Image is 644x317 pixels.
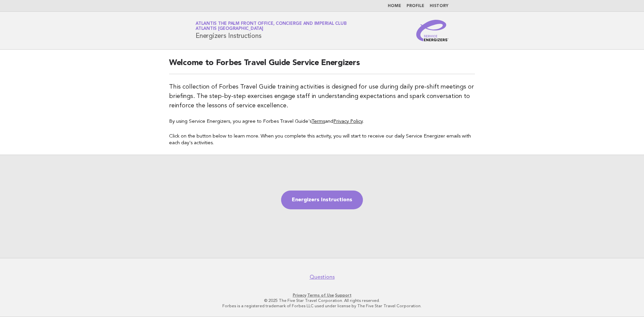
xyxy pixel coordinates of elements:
[307,293,334,298] a: Terms of Use
[407,4,424,8] a: Profile
[310,274,335,280] a: Questions
[196,21,346,31] a: Atlantis The Palm Front Office, Concierge and Imperial ClubAtlantis [GEOGRAPHIC_DATA]
[281,191,363,209] a: Energizers Instructions
[196,27,263,31] span: Atlantis [GEOGRAPHIC_DATA]
[312,119,325,124] a: Terms
[169,82,475,110] p: This collection of Forbes Travel Guide training activities is designed for use during daily pre-s...
[430,4,448,8] a: History
[117,303,527,309] p: Forbes is a registered trademark of Forbes LLC used under license by The Five Star Travel Corpora...
[388,4,401,8] a: Home
[169,118,475,125] p: By using Service Energizers, you agree to Forbes Travel Guide's and .
[117,293,527,298] p: · ·
[196,22,346,39] h1: Energizers Instructions
[416,20,448,41] img: Service Energizers
[117,298,527,303] p: © 2025 The Five Star Travel Corporation. All rights reserved.
[333,119,363,124] a: Privacy Policy
[169,58,475,74] h2: Welcome to Forbes Travel Guide Service Energizers
[293,293,306,298] a: Privacy
[169,133,475,147] p: Click on the button below to learn more. When you complete this activity, you will start to recei...
[335,293,352,298] a: Support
